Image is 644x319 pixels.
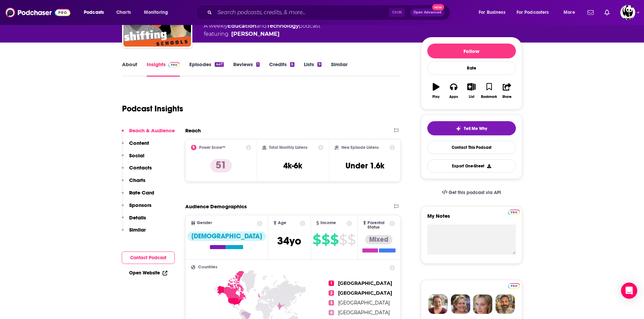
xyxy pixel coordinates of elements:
[427,61,516,75] div: Rate
[436,184,507,201] a: Get this podcast via API
[5,6,70,19] img: Podchaser - Follow, Share and Rate Podcasts
[432,95,439,99] div: Play
[432,4,444,10] span: New
[112,7,135,18] a: Charts
[129,164,152,171] p: Contacts
[517,8,549,17] span: For Podcasters
[129,227,146,233] p: Similar
[304,61,321,77] a: Lists9
[502,95,511,99] div: Share
[283,161,302,171] h3: 4k-6k
[338,290,392,296] span: [GEOGRAPHIC_DATA]
[129,140,149,146] p: Content
[620,5,635,20] button: Show profile menu
[330,234,338,245] span: $
[199,145,225,150] h2: Power Score™
[329,281,334,286] span: 1
[512,7,559,18] button: open menu
[451,294,470,314] img: Barbara Profile
[345,161,384,171] h3: Under 1.6k
[129,177,145,183] p: Charts
[185,127,201,134] h2: Reach
[329,290,334,296] span: 2
[602,7,612,18] a: Show notifications dropdown
[204,22,320,38] div: A weekly podcast
[473,294,493,314] img: Jules Profile
[365,235,392,244] div: Mixed
[498,79,516,103] button: Share
[620,5,635,20] span: Logged in as MXA_Team
[210,159,232,172] p: 51
[389,8,405,17] span: Ctrl K
[122,140,149,152] button: Content
[202,5,457,20] div: Search podcasts, credits, & more...
[456,126,461,131] img: tell me why sparkle
[122,127,175,140] button: Reach & Audience
[267,23,299,29] a: Technology
[122,61,137,77] a: About
[122,104,183,114] h1: Podcast Insights
[320,221,336,225] span: Income
[79,7,113,18] button: open menu
[84,8,104,17] span: Podcasts
[585,7,596,18] a: Show notifications dropdown
[147,61,180,77] a: InsightsPodchaser Pro
[185,203,247,210] h2: Audience Demographics
[269,61,294,77] a: Credits6
[427,213,516,224] label: My Notes
[129,202,151,208] p: Sponsors
[367,221,388,230] span: Parental Status
[256,62,260,67] div: 1
[215,62,223,67] div: 447
[168,62,180,68] img: Podchaser Pro
[331,61,348,77] a: Similar
[427,44,516,58] button: Follow
[427,79,445,103] button: Play
[278,221,286,225] span: Age
[410,8,445,17] button: Open AdvancedNew
[189,61,223,77] a: Episodes447
[129,152,144,159] p: Social
[197,221,212,225] span: Gender
[427,159,516,172] button: Export One-Sheet
[321,234,330,245] span: $
[129,214,146,221] p: Details
[481,95,497,99] div: Bookmark
[215,7,389,18] input: Search podcasts, credits, & more...
[129,270,167,276] a: Open Website
[508,282,520,289] a: Pro website
[559,7,583,18] button: open menu
[198,265,217,269] span: Countries
[317,62,321,67] div: 9
[508,210,520,215] img: Podchaser Pro
[139,7,177,18] button: open menu
[338,310,390,316] span: [GEOGRAPHIC_DATA]
[129,127,175,134] p: Reach & Audience
[449,95,458,99] div: Apps
[122,227,146,239] button: Similar
[144,8,168,17] span: Monitoring
[495,294,515,314] img: Jon Profile
[474,7,514,18] button: open menu
[508,209,520,215] a: Pro website
[480,79,498,103] button: Bookmark
[129,189,154,196] p: Rate Card
[449,190,501,195] span: Get this podcast via API
[329,300,334,305] span: 3
[348,234,355,245] span: $
[621,283,637,299] div: Open Intercom Messenger
[228,23,256,29] a: Education
[445,79,462,103] button: Apps
[479,8,505,17] span: For Business
[116,8,131,17] span: Charts
[464,126,487,131] span: Tell Me Why
[338,280,392,286] span: [GEOGRAPHIC_DATA]
[122,189,154,202] button: Rate Card
[122,214,146,227] button: Details
[620,5,635,20] img: User Profile
[122,164,152,177] button: Contacts
[427,141,516,154] a: Contact This Podcast
[413,11,442,14] span: Open Advanced
[339,234,347,245] span: $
